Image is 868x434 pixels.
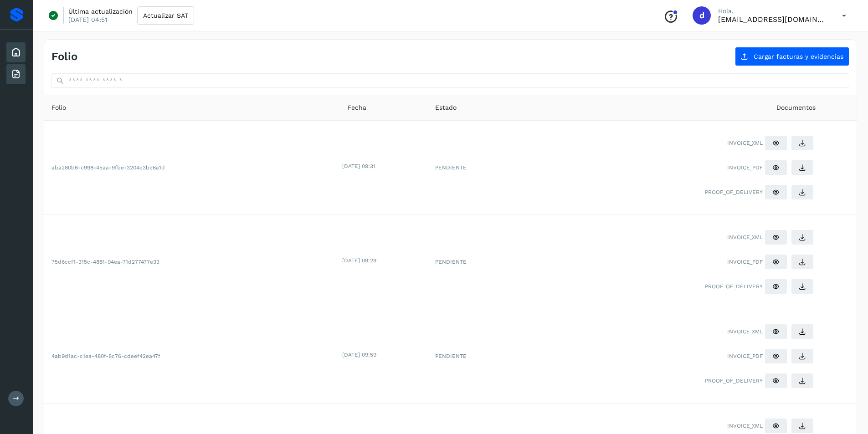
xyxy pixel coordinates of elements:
span: PROOF_OF_DELIVERY [705,282,763,291]
span: Estado [435,103,457,112]
span: INVOICE_PDF [727,163,763,172]
button: Cargar facturas y evidencias [735,47,849,66]
div: [DATE] 09:59 [342,351,426,359]
span: Cargar facturas y evidencias [754,53,843,60]
div: Inicio [6,42,26,62]
p: Última actualización [68,7,133,15]
span: PROOF_OF_DELIVERY [705,377,763,385]
span: INVOICE_XML [727,139,763,147]
td: PENDIENTE [428,309,534,403]
div: [DATE] 09:29 [342,256,426,265]
span: INVOICE_PDF [727,352,763,360]
td: 4ab9d1ac-c1ea-480f-8c76-cdeef42ea47f [44,309,340,403]
span: INVOICE_XML [727,327,763,336]
button: Actualizar SAT [137,6,194,25]
span: Documentos [776,103,816,112]
span: INVOICE_XML [727,422,763,430]
p: [DATE] 04:51 [68,15,107,24]
td: PENDIENTE [428,121,534,215]
div: Facturas [6,64,26,84]
span: Actualizar SAT [143,12,188,19]
span: INVOICE_XML [727,233,763,241]
h4: Folio [51,50,77,63]
td: aba280b6-c998-45aa-9fbe-3204e3be6a1d [44,121,340,215]
td: PENDIENTE [428,215,534,309]
span: Fecha [348,103,366,112]
p: Hola, [718,7,827,15]
span: PROOF_OF_DELIVERY [705,188,763,196]
div: [DATE] 09:31 [342,162,426,170]
span: INVOICE_PDF [727,258,763,266]
span: Folio [51,103,66,112]
td: 75d6ccf1-315c-4881-94ea-71d277477e33 [44,215,340,309]
p: direccion@flenasa.com [718,15,827,24]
